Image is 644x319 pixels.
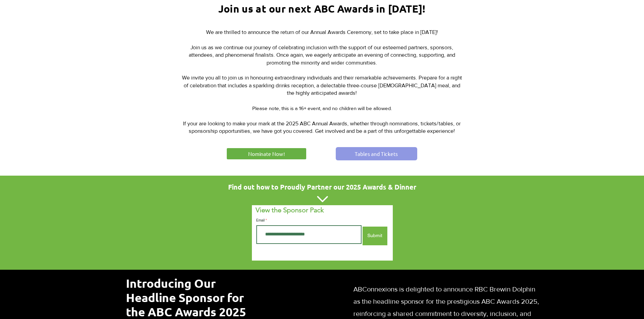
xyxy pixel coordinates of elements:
[252,105,392,111] span: Please note, this is a 16+ event, and no children will be allowed.
[206,29,438,35] span: We are thrilled to announce the return of our Annual Awards Ceremony, set to take place in [DATE]!
[228,182,416,191] span: Find out how to Proudly Partner our 2025 Awards & Dinner
[183,121,461,134] span: If your are looking to make your mark at the 2025 ABC Annual Awards, whether through nominations,...
[336,147,417,160] a: Tables and Tickets
[363,227,387,245] button: Submit
[218,2,425,15] span: Join us at our next ABC Awards in [DATE]!
[182,75,462,96] span: We invite you all to join us in honouring extraordinary individuals and their remarkable achievem...
[226,147,307,160] a: Nominate Now!
[248,150,285,157] span: Nominate Now!
[367,232,382,239] span: Submit
[256,219,362,222] label: Email
[256,206,324,214] span: View the Sponsor Pack
[126,276,246,319] span: Introducing Our Headline Sponsor for the ABC Awards 2025
[189,45,455,66] span: Join us as we continue our journey of celebrating inclusion with the support of our esteemed part...
[355,150,398,157] span: Tables and Tickets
